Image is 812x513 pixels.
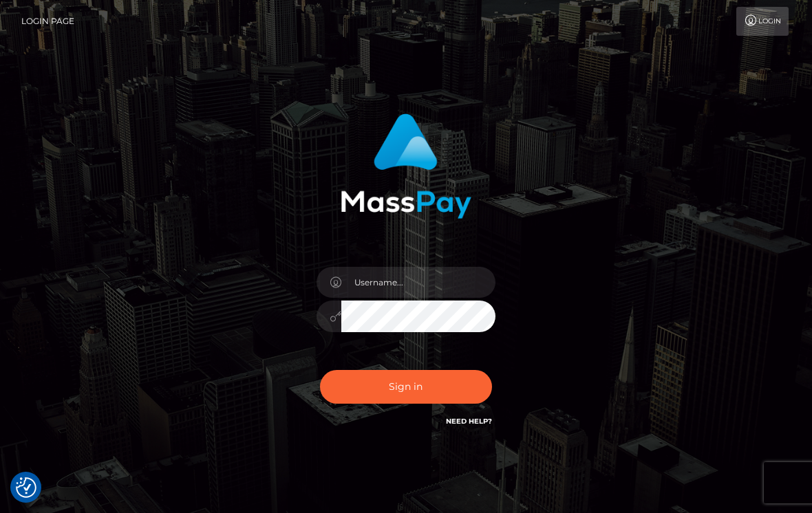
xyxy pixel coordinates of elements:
[446,417,492,426] a: Need Help?
[341,267,495,298] input: Username...
[21,7,74,36] a: Login Page
[341,113,471,219] img: MassPay Login
[16,477,36,498] img: Revisit consent button
[320,370,492,404] button: Sign in
[736,7,789,36] a: Login
[16,477,36,498] button: Consent Preferences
